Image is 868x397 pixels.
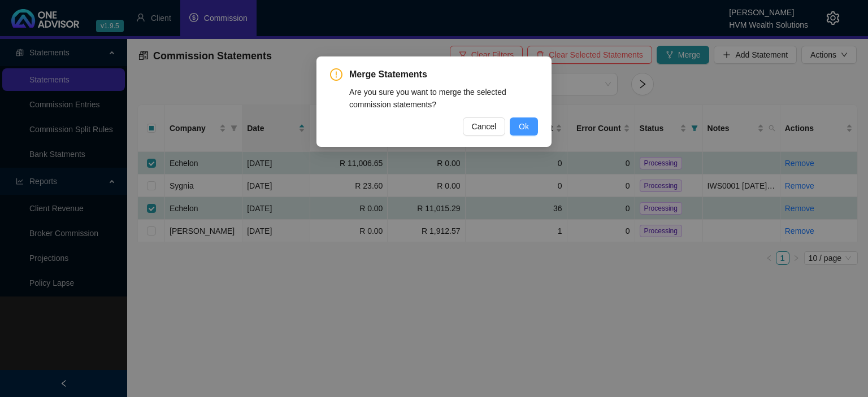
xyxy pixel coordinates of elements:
div: Are you sure you want to merge the selected commission statements? [349,86,538,111]
span: Merge Statements [349,68,538,81]
span: exclamation-circle [330,68,342,81]
button: Cancel [463,117,506,136]
button: Ok [510,117,538,136]
span: Cancel [472,120,497,133]
span: Ok [519,120,529,133]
